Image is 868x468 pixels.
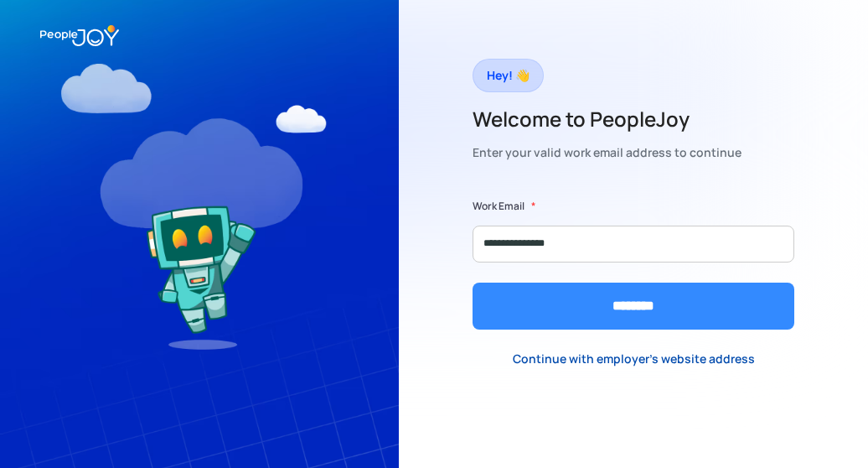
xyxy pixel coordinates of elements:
[487,64,530,87] div: Hey! 👋
[473,198,794,330] form: Form
[473,106,741,133] h2: Welcome to PeopleJoy
[473,198,524,215] label: Work Email
[499,342,768,377] a: Continue with employer's website address
[473,141,741,164] div: Enter your valid work email address to continue
[513,351,755,367] div: Continue with employer's website address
